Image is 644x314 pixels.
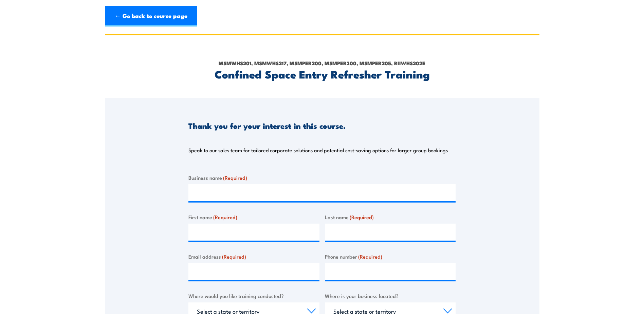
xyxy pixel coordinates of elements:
label: Business name [188,174,456,181]
label: Where is your business located? [325,292,456,300]
span: (Required) [358,252,382,260]
label: Last name [325,213,456,221]
span: (Required) [223,174,247,181]
label: Email address [188,252,319,260]
span: (Required) [222,252,246,260]
p: Speak to our sales team for tailored corporate solutions and potential cost-saving options for la... [188,147,448,154]
h3: Thank you for your interest in this course. [188,122,346,129]
label: First name [188,213,319,221]
span: (Required) [213,213,237,221]
p: MSMWHS201, MSMWHS217, MSMPER200, MSMPER300, MSMPER205, RIIWHS202E [188,59,456,67]
span: (Required) [350,213,374,221]
a: ← Go back to course page [105,6,197,27]
label: Phone number [325,252,456,260]
h2: Confined Space Entry Refresher Training [188,69,456,78]
label: Where would you like training conducted? [188,292,319,300]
